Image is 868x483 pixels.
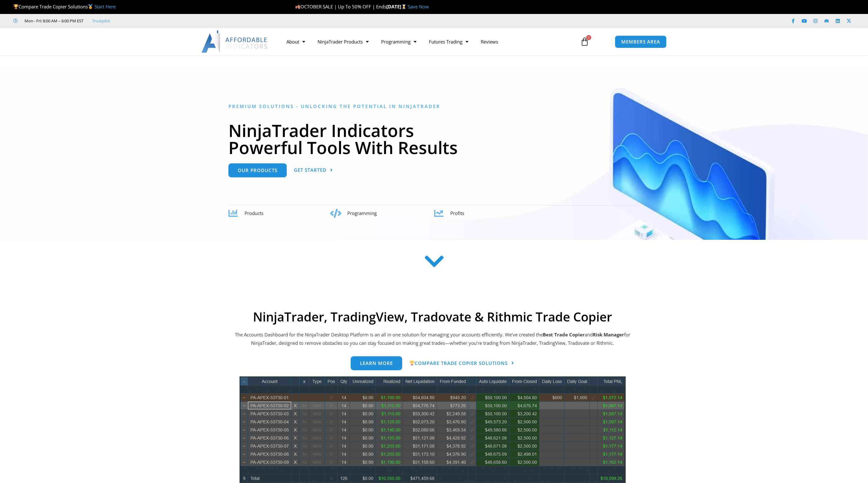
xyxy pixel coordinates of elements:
[23,17,83,25] span: Mon - Fri: 8:00 AM – 6:00 PM EST
[386,3,408,10] strong: [DATE]
[234,309,631,324] h2: NinjaTrader, TradingView, Tradovate & Rithmic Trade Copier
[593,331,624,338] strong: Risk Manager
[423,34,474,49] a: Futures Trading
[410,361,414,365] img: 🏆
[571,33,598,51] a: 0
[234,330,631,348] p: The Accounts Dashboard for the NinjaTrader Desktop Platform is an all in one solution for managin...
[88,4,93,9] img: 🥇
[14,4,18,9] img: 🏆
[347,210,377,216] span: Programming
[615,35,667,48] a: MEMBERS AREA
[94,3,116,10] a: Start Here
[280,34,311,49] a: About
[295,4,300,9] img: 🍂
[375,34,423,49] a: Programming
[474,34,504,49] a: Reviews
[228,163,287,177] a: Our Products
[228,103,640,109] h6: Premium Solutions - Unlocking the Potential in NinjaTrader
[360,361,393,366] span: Learn more
[311,34,375,49] a: NinjaTrader Products
[621,39,660,44] span: MEMBERS AREA
[92,17,110,25] a: Trustpilot
[280,34,573,49] nav: Menu
[409,361,508,366] span: Compare Trade Copier Solutions
[13,3,116,10] span: Compare Trade Copier Solutions
[245,210,263,216] span: Products
[450,210,464,216] span: Profits
[543,331,585,338] b: Best Trade Copier
[408,3,429,10] a: Save Now
[586,35,591,40] span: 0
[409,356,514,371] a: 🏆Compare Trade Copier Solutions
[294,163,333,177] a: Get Started
[402,4,406,9] img: ⌛
[294,168,326,172] span: Get Started
[295,3,386,10] span: OCTOBER SALE | Up To 50% OFF | Ends
[228,122,640,156] h1: NinjaTrader Indicators Powerful Tools With Results
[201,30,268,53] img: LogoAI | Affordable Indicators – NinjaTrader
[238,168,277,173] span: Our Products
[351,356,402,370] a: Learn more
